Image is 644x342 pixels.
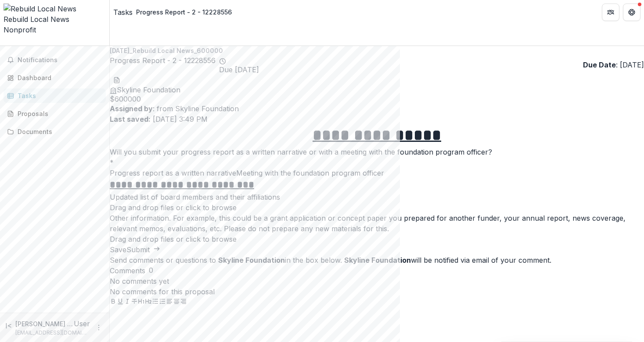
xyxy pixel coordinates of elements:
[110,255,644,265] div: Send comments or questions to in the box below. will be notified via email of your comment.
[180,297,187,307] button: Align Right
[110,169,236,177] span: Progress report as a written narrative
[344,256,411,264] strong: Skyline Foundation
[117,85,180,94] span: Skyline Foundation
[18,109,99,118] div: Proposals
[113,6,235,18] nav: breadcrumb
[110,286,644,297] p: No comments for this proposal
[18,91,99,100] div: Tasks
[4,106,106,121] a: Proposals
[166,297,173,307] button: Align Left
[110,114,644,124] p: [DATE] 3:49 PM
[110,213,644,234] p: Other information. For example, this could be a grant application or concept paper you prepared f...
[113,74,120,85] button: download-word-button
[110,46,644,55] p: [DATE]_Rebuild Local News_600000
[219,66,259,74] span: Due [DATE]
[4,14,106,25] div: Rebuild Local News
[583,60,644,70] p: : [DATE]
[110,115,151,123] strong: Last saved:
[124,297,131,307] button: Italicize
[4,88,106,103] a: Tasks
[126,244,160,255] button: Submit
[18,56,102,64] span: Notifications
[113,7,133,18] a: Tasks
[4,71,106,85] a: Dashboard
[152,297,159,307] button: Bullet List
[110,55,216,74] h2: Progress Report - 2 - 12228556
[110,103,644,114] p: : from Skyline Foundation
[74,318,90,329] p: User
[18,127,99,136] div: Documents
[173,297,180,307] button: Align Center
[159,297,166,307] button: Ordered List
[136,7,232,17] div: Progress Report - 2 - 12228556
[18,73,99,82] div: Dashboard
[110,276,644,286] p: No comments yet
[110,202,237,213] p: Drag and drop files or
[236,169,384,177] span: Meeting with the foundation program officer
[4,124,106,139] a: Documents
[110,234,237,244] p: Drag and drop files or
[117,297,124,307] button: Underline
[110,244,126,255] button: Save
[583,60,616,69] strong: Due Date
[4,4,106,14] img: Rebuild Local News
[110,147,644,157] p: Will you submit your progress report as a written narrative or with a meeting with the foundation...
[131,297,138,307] button: Strike
[15,319,74,328] p: [PERSON_NAME] <[EMAIL_ADDRESS][DOMAIN_NAME]>
[145,297,152,307] button: Heading 2
[110,192,644,202] p: Updated list of board members and their affiliations
[218,256,285,264] strong: Skyline Foundation
[186,235,237,243] span: click to browse
[4,53,106,67] button: Notifications
[138,297,145,307] button: Heading 1
[149,266,153,275] span: 0
[4,25,36,34] span: Nonprofit
[602,4,619,21] button: Partners
[15,329,90,337] p: [EMAIL_ADDRESS][DOMAIN_NAME]
[110,104,153,113] strong: Assigned by
[94,322,104,333] button: More
[110,265,145,276] h2: Comments
[110,297,117,307] button: Bold
[186,203,237,212] span: click to browse
[110,95,644,103] span: $ 600000
[5,321,12,331] div: Irma Fernandez <irmafernandez@rebuildlocalnews.org>
[623,4,640,21] button: Get Help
